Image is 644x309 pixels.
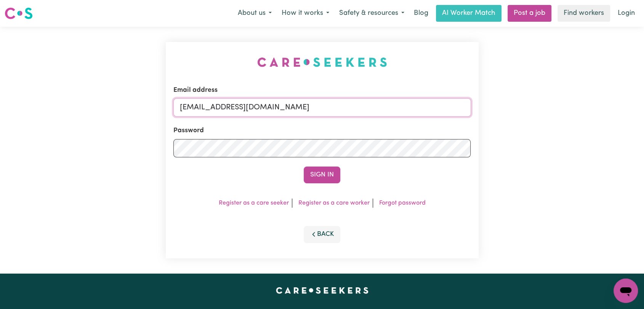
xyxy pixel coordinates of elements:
a: Forgot password [379,200,426,206]
img: Careseekers logo [5,6,33,20]
a: Blog [409,5,433,22]
a: Careseekers logo [5,5,33,22]
a: Post a job [508,5,551,22]
a: Careseekers home page [276,287,368,293]
label: Email address [173,85,218,95]
a: Register as a care seeker [219,200,289,206]
button: How it works [277,5,334,21]
button: About us [233,5,277,21]
iframe: Button to launch messaging window [614,279,638,303]
a: Login [613,5,639,22]
a: Find workers [557,5,610,22]
button: Sign In [304,167,340,183]
button: Safety & resources [334,5,409,21]
button: Back [304,226,340,243]
a: AI Worker Match [436,5,501,22]
input: Email address [173,98,471,117]
a: Register as a care worker [298,200,370,206]
label: Password [173,126,204,136]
